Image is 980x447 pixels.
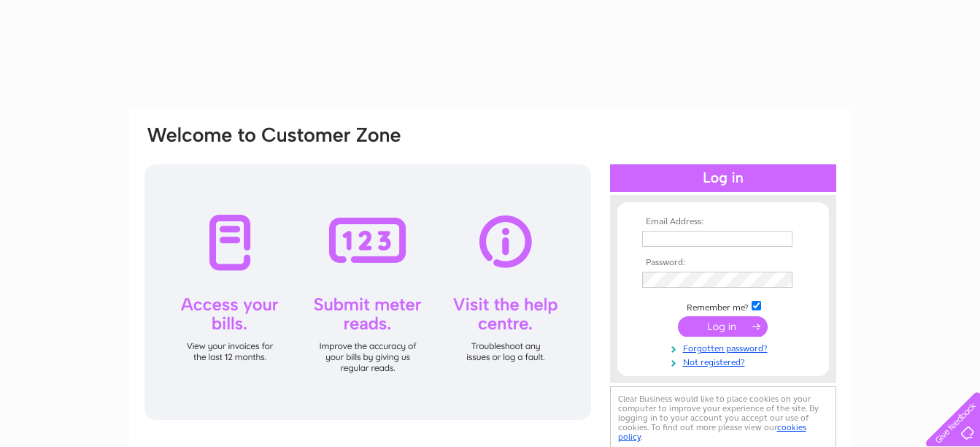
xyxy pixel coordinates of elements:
[618,422,806,442] a: cookies policy
[638,258,808,268] th: Password:
[678,316,768,337] input: Submit
[638,299,808,313] td: Remember me?
[642,340,808,354] a: Forgotten password?
[642,354,808,368] a: Not registered?
[638,217,808,227] th: Email Address:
